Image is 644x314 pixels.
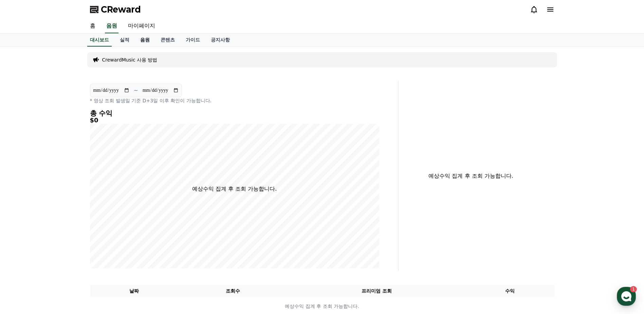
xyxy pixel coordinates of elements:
a: 음원 [105,19,118,33]
th: 프리미엄 조회 [288,285,466,297]
a: 가이드 [180,34,205,47]
a: 콘텐츠 [155,34,180,47]
a: 홈 [2,215,45,232]
p: 예상수익 집계 후 조회 가능합니다. [90,303,554,310]
span: 대화 [62,226,70,231]
th: 조회수 [178,285,287,297]
th: 수익 [466,285,554,297]
p: * 영상 조회 발생일 기준 D+3일 이후 확인이 가능합니다. [90,97,379,104]
a: CReward [90,4,141,15]
span: 홈 [21,226,25,231]
a: CrewardMusic 사용 방법 [102,56,158,63]
a: 1대화 [45,215,88,232]
span: 1 [69,215,71,221]
a: 마이페이지 [123,19,161,33]
a: 실적 [114,34,135,47]
p: 예상수익 집계 후 조회 가능합니다. [192,185,277,193]
a: 공지사항 [205,34,235,47]
h5: $0 [90,117,379,124]
h4: 총 수익 [90,109,379,117]
p: ~ [134,86,138,94]
a: 대시보드 [87,34,112,47]
th: 날짜 [90,285,179,297]
a: 홈 [85,19,101,33]
p: 예상수익 집계 후 조회 가능합니다. [404,172,538,180]
a: 음원 [135,34,155,47]
a: 설정 [88,215,130,232]
span: 설정 [105,226,113,231]
span: CReward [101,4,141,15]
